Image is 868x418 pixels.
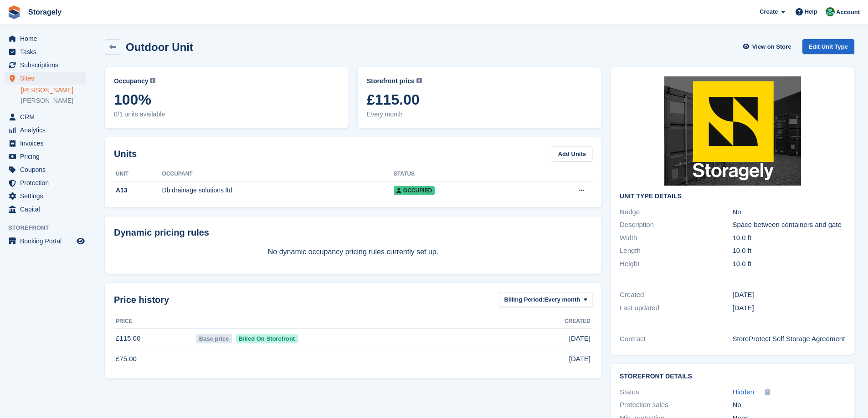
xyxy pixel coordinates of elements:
[114,328,194,349] td: £115.00
[504,295,544,304] span: Billing Period:
[20,59,75,71] span: Subscriptions
[21,96,86,105] a: [PERSON_NAME]
[733,400,845,410] div: No
[20,235,75,247] span: Booking Portal
[742,39,795,54] a: View on Store
[620,387,732,398] div: Status
[7,5,21,19] img: stora-icon-8386f47178a22dfd0bd8f6a31ec36ba5ce8667c1dd55bd0f319d3a0aa187defe.svg
[620,303,732,313] div: Last updated
[114,186,162,195] div: A13
[569,333,591,344] span: [DATE]
[20,203,75,216] span: Capital
[5,59,86,71] a: menu
[114,147,137,161] h2: Units
[620,373,845,380] h2: Storefront Details
[8,223,91,232] span: Storefront
[5,203,86,216] a: menu
[5,72,86,85] a: menu
[114,293,169,307] span: Price history
[620,259,732,269] div: Height
[236,334,298,343] span: Billed On Storefront
[114,247,592,257] p: No dynamic occupancy pricing rules currently set up.
[114,314,194,329] th: Price
[499,292,592,307] button: Billing Period: Every month
[20,124,75,136] span: Analytics
[5,124,86,136] a: menu
[5,111,86,123] a: menu
[733,334,845,344] div: StoreProtect Self Storage Agreement
[5,235,86,247] a: menu
[20,137,75,150] span: Invoices
[733,246,845,256] div: 10.0 ft
[20,111,75,123] span: CRM
[367,91,592,108] span: £115.00
[162,167,394,181] th: Occupant
[114,167,162,181] th: Unit
[114,76,148,86] span: Occupancy
[733,259,845,269] div: 10.0 ft
[5,176,86,189] a: menu
[367,76,415,86] span: Storefront price
[5,137,86,150] a: menu
[565,317,591,325] span: Created
[733,388,755,396] span: Hidden
[5,32,86,45] a: menu
[367,110,592,119] span: Every month
[150,78,155,83] img: icon-info-grey-7440780725fd019a000dd9b08b2336e03edf1995a4989e88bcd33f0948082b44.svg
[620,220,732,230] div: Description
[826,7,835,16] img: Notifications
[5,150,86,163] a: menu
[20,32,75,45] span: Home
[620,246,732,256] div: Length
[620,400,732,410] div: Protection sales
[114,110,339,119] span: 0/1 units available
[20,150,75,163] span: Pricing
[126,41,193,53] h2: Outdoor Unit
[21,86,86,95] a: [PERSON_NAME]
[20,163,75,176] span: Coupons
[5,190,86,202] a: menu
[75,236,86,247] a: Preview store
[5,163,86,176] a: menu
[20,190,75,202] span: Settings
[620,207,732,217] div: Nudge
[802,39,854,54] a: Edit Unit Type
[569,354,591,364] span: [DATE]
[664,76,801,186] img: Storagely%20-%20Share%20image.jpg
[20,45,75,58] span: Tasks
[733,233,845,243] div: 10.0 ft
[752,42,791,51] span: View on Store
[394,186,435,195] span: Occupied
[196,334,232,343] span: Base price
[162,186,394,195] div: Db drainage solutions ltd
[544,295,580,304] span: Every month
[760,7,778,16] span: Create
[733,387,755,398] a: Hidden
[20,72,75,85] span: Sites
[620,233,732,243] div: Width
[620,193,845,200] h2: Unit Type details
[394,167,529,181] th: Status
[620,334,732,344] div: Contract
[5,45,86,58] a: menu
[20,176,75,189] span: Protection
[114,349,194,369] td: £75.00
[25,5,65,20] a: Storagely
[416,78,422,83] img: icon-info-grey-7440780725fd019a000dd9b08b2336e03edf1995a4989e88bcd33f0948082b44.svg
[836,8,860,17] span: Account
[805,7,817,16] span: Help
[733,290,845,300] div: [DATE]
[733,220,845,230] div: Space between containers and gate
[620,290,732,300] div: Created
[114,91,339,108] span: 100%
[733,207,845,217] div: No
[114,226,592,239] div: Dynamic pricing rules
[552,146,592,161] a: Add Units
[733,303,845,313] div: [DATE]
